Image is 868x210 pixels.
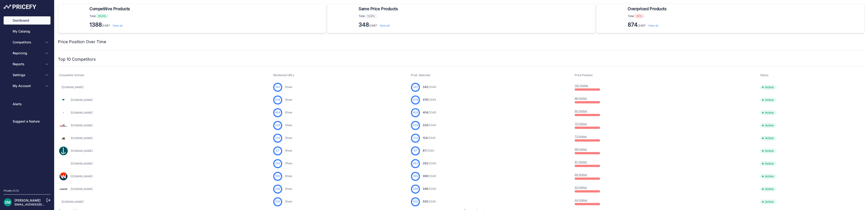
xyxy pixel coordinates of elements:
[365,14,377,18] span: 13.9%
[4,38,51,46] button: Competitors
[4,16,51,183] nav: Sidebar
[423,149,434,152] a: 87/3340
[13,40,42,45] span: Competitors
[71,187,93,191] a: [DOMAIN_NAME]
[275,161,280,166] span: 292
[275,123,280,127] span: 328
[575,160,587,164] a: 67 Higher
[285,174,292,178] a: Show
[13,51,42,55] span: Repricing
[423,174,428,178] span: 390
[275,200,280,204] span: 535
[648,24,658,27] a: View all
[413,174,418,178] span: 390
[285,162,292,165] a: Show
[89,21,102,28] strong: 1388
[71,111,93,114] a: [DOMAIN_NAME]
[760,200,776,204] span: Active
[71,98,93,102] a: [DOMAIN_NAME]
[413,85,418,89] span: 342
[71,124,93,127] a: [DOMAIN_NAME]
[413,123,418,127] span: 328
[62,200,84,203] a: [DOMAIN_NAME]
[575,135,587,138] a: 73 Higher
[423,136,436,140] a: 124/3340
[423,98,428,101] span: 478
[413,110,418,115] span: 404
[4,49,51,57] button: Repricing
[4,71,51,79] button: Settings
[4,16,51,25] a: Dashboard
[359,14,400,18] p: Total
[4,100,51,108] a: Alerts
[575,97,587,100] a: 88 Higher
[760,110,776,115] span: Active
[760,123,776,128] span: Active
[285,149,292,152] a: Show
[359,21,400,28] p: /2497
[423,123,436,127] a: 328/3340
[275,187,280,191] span: 346
[71,175,93,178] a: [DOMAIN_NAME]
[628,21,668,28] p: /2497
[4,60,51,68] button: Reports
[4,5,36,9] img: Pricefy Logo
[760,73,769,77] span: Status
[413,200,418,204] span: 535
[89,6,130,12] span: Competitive Products
[413,136,418,140] span: 124
[760,161,776,166] span: Active
[275,85,280,89] span: 342
[575,73,593,77] span: Price Position
[628,21,638,28] strong: 874
[275,174,280,178] span: 390
[285,123,292,127] a: Show
[4,189,19,193] div: Pricefy v1.7.2
[760,174,776,179] span: Active
[113,24,123,27] a: View all
[58,39,106,45] h2: Price Position Over Time
[423,187,436,190] a: 346/3340
[423,200,428,203] span: 535
[634,14,644,18] span: 35%
[275,110,280,115] span: 404
[285,200,292,203] a: Show
[4,117,51,125] a: Suggest a feature
[414,149,417,153] span: 87
[273,73,294,77] span: Monitored URLs
[13,62,42,66] span: Reports
[13,73,42,77] span: Settings
[13,84,42,88] span: My Account
[275,98,280,102] span: 478
[285,111,292,114] a: Show
[89,14,132,18] p: Total
[423,174,436,178] a: 390/3340
[359,6,398,12] span: Same Price Products
[575,122,587,125] a: 75 Higher
[423,123,428,127] span: 328
[14,198,41,202] a: [PERSON_NAME]
[423,149,426,152] span: 87
[89,21,132,28] p: /2497
[423,162,428,165] span: 292
[380,24,390,27] a: View all
[423,200,436,203] a: 535/3340
[413,161,418,166] span: 292
[71,149,93,152] a: [DOMAIN_NAME]
[423,111,428,114] span: 404
[71,136,93,140] a: [DOMAIN_NAME]
[760,98,776,102] span: Active
[4,82,51,90] button: My Account
[760,136,776,140] span: Active
[575,109,587,113] a: 80 Higher
[423,187,428,190] span: 346
[423,98,436,101] a: 478/3340
[276,149,279,153] span: 87
[413,187,418,191] span: 346
[760,187,776,191] span: Active
[285,136,292,140] a: Show
[760,149,776,153] span: Active
[575,198,588,202] a: 44 Higher
[411,73,430,77] span: Prod. Matched
[575,84,588,87] a: 120 Higher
